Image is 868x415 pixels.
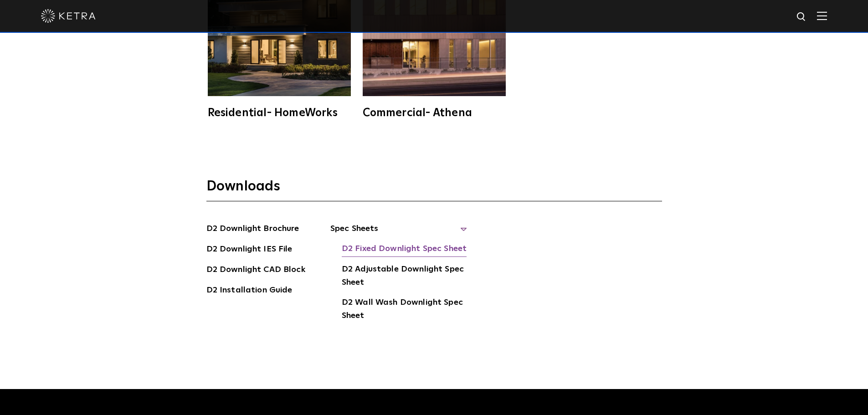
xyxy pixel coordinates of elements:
[342,296,467,324] a: D2 Wall Wash Downlight Spec Sheet
[796,11,807,23] img: search icon
[206,222,299,237] a: D2 Downlight Brochure
[206,284,293,298] a: D2 Installation Guide
[41,9,96,23] img: ketra-logo-2019-white
[342,242,467,257] a: D2 Fixed Downlight Spec Sheet
[342,263,467,291] a: D2 Adjustable Downlight Spec Sheet
[206,243,293,257] a: D2 Downlight IES File
[206,263,305,278] a: D2 Downlight CAD Block
[208,108,351,118] div: Residential- HomeWorks
[363,108,506,118] div: Commercial- Athena
[817,11,827,20] img: Hamburger%20Nav.svg
[206,178,662,201] h3: Downloads
[330,222,467,242] span: Spec Sheets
